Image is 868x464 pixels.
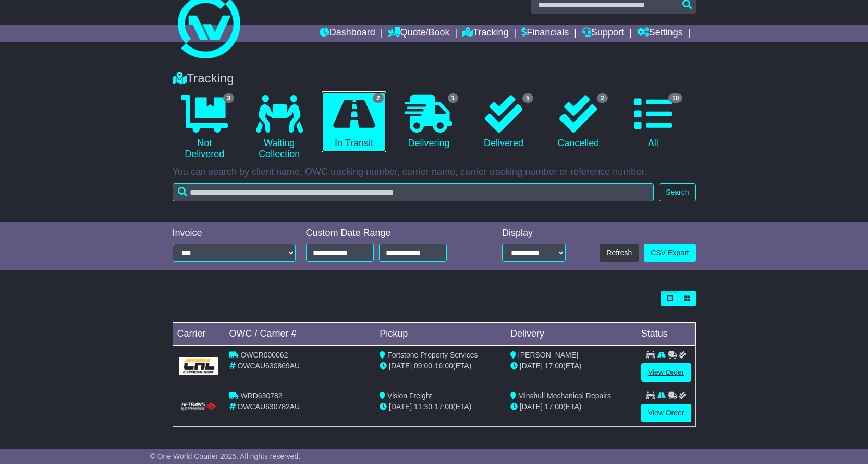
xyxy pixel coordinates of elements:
[644,244,695,262] a: CSV Export
[306,228,473,239] div: Custom Date Range
[518,391,611,400] span: Minshull Mechanical Repairs
[387,391,432,400] span: Vision Freight
[179,402,218,412] img: HiTrans.png
[150,452,301,460] span: © One World Courier 2025. All rights reserved.
[237,402,300,411] span: OWCAU630782AU
[173,228,296,239] div: Invoice
[600,244,639,262] button: Refresh
[582,25,624,42] a: Support
[502,228,566,239] div: Display
[225,323,375,346] td: OWC / Carrier #
[240,351,288,359] span: OWCR000062
[462,25,508,42] a: Tracking
[637,25,683,42] a: Settings
[546,91,610,153] a: 2 Cancelled
[506,323,637,346] td: Delivery
[435,402,453,411] span: 17:00
[375,323,506,346] td: Pickup
[223,93,234,103] span: 3
[448,93,459,103] span: 1
[510,401,632,412] div: (ETA)
[641,404,691,422] a: View Order
[518,351,578,359] span: [PERSON_NAME]
[173,166,696,178] p: You can search by client name, OWC tracking number, carrier name, carrier tracking number or refe...
[521,25,569,42] a: Financials
[435,362,453,370] span: 16:00
[510,361,632,372] div: (ETA)
[471,91,535,153] a: 5 Delivered
[545,402,563,411] span: 17:00
[397,91,461,153] a: 1 Delivering
[621,91,685,153] a: 10 All
[389,362,412,370] span: [DATE]
[597,93,608,103] span: 2
[637,323,695,346] td: Status
[387,351,478,359] span: Fortstone Property Services
[641,363,691,382] a: View Order
[247,91,311,164] a: Waiting Collection
[522,93,533,103] span: 5
[237,362,300,370] span: OWCAU630869AU
[380,361,502,372] div: - (ETA)
[320,25,375,42] a: Dashboard
[520,362,543,370] span: [DATE]
[173,323,225,346] td: Carrier
[167,71,701,86] div: Tracking
[414,362,432,370] span: 09:00
[520,402,543,411] span: [DATE]
[388,25,449,42] a: Quote/Book
[373,93,384,103] span: 2
[173,91,237,164] a: 3 Not Delivered
[668,93,682,103] span: 10
[322,91,386,153] a: 2 In Transit
[659,183,695,201] button: Search
[179,357,218,375] img: GetCarrierServiceLogo
[389,402,412,411] span: [DATE]
[545,362,563,370] span: 17:00
[380,401,502,412] div: - (ETA)
[240,391,282,400] span: WRD630782
[414,402,432,411] span: 11:30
